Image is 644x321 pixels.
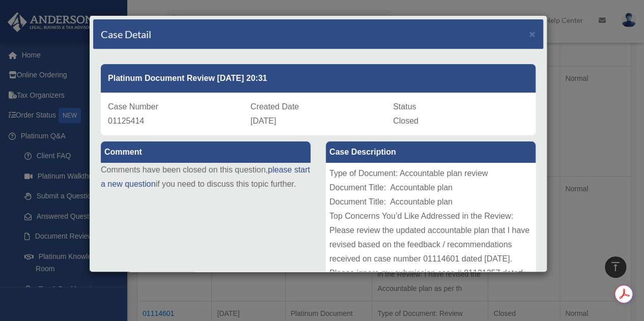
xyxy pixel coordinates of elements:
span: [DATE] [250,116,276,125]
span: Status [393,102,416,111]
h4: Case Detail [101,27,151,41]
p: Comments have been closed on this question, if you need to discuss this topic further. [101,163,311,191]
button: Close [529,28,536,39]
div: Type of Document: Accountable plan review Document Title: Accountable plan Document Title: Accoun... [326,163,536,315]
a: please start a new question [101,165,310,188]
span: Case Number [108,102,158,111]
div: Platinum Document Review [DATE] 20:31 [101,64,536,93]
label: Comment [101,141,311,163]
label: Case Description [326,141,536,163]
span: Closed [393,116,418,125]
span: Created Date [250,102,299,111]
span: 01125414 [108,116,144,125]
span: × [529,28,536,40]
